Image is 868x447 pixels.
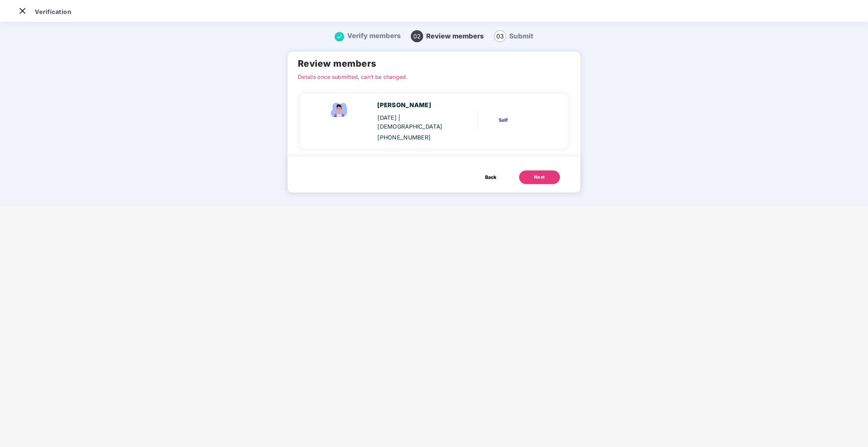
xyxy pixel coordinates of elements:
div: [PERSON_NAME] [377,100,450,110]
span: Back [485,173,496,181]
div: Next [534,174,545,181]
span: Verify members [347,32,401,40]
span: Submit [509,32,533,40]
img: svg+xml;base64,PHN2ZyB4bWxucz0iaHR0cDovL3d3dy53My5vcmcvMjAwMC9zdmciIHdpZHRoPSIxNiIgaGVpZ2h0PSIxNi... [335,32,344,42]
p: Details once submitted, can’t be changed. [298,73,570,79]
span: 02 [411,30,423,42]
h2: Review members [298,57,570,71]
span: | [DEMOGRAPHIC_DATA] [377,114,443,130]
img: svg+xml;base64,PHN2ZyBpZD0iRW1wbG95ZWVfbWFsZSIgeG1sbnM9Imh0dHA6Ly93d3cudzMub3JnLzIwMDAvc3ZnIiB3aW... [326,100,353,119]
span: 03 [494,30,506,42]
button: Next [519,170,560,184]
button: Back [478,170,503,184]
div: Self [499,116,547,124]
span: Review members [426,32,484,40]
div: [PHONE_NUMBER] [377,133,450,142]
div: [DATE] [377,113,450,131]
